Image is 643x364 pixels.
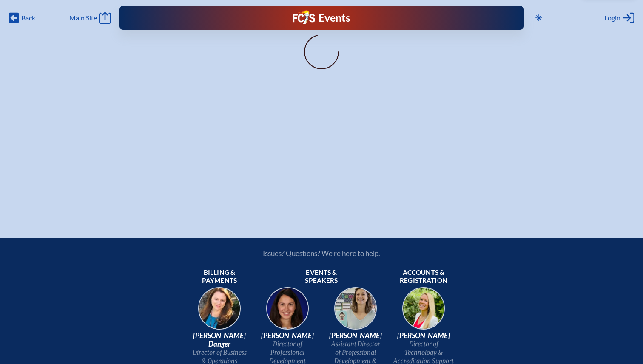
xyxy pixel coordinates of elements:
p: Issues? Questions? We’re here to help. [172,249,471,258]
img: b1ee34a6-5a78-4519-85b2-7190c4823173 [396,285,451,339]
img: 545ba9c4-c691-43d5-86fb-b0a622cbeb82 [328,285,383,339]
span: [PERSON_NAME] [325,331,386,340]
h1: Events [319,13,350,23]
img: Florida Council of Independent Schools [293,10,315,24]
span: Back [21,14,35,22]
span: [PERSON_NAME] Danger [189,331,250,348]
span: Accounts & registration [393,268,454,285]
a: FCIS LogoEvents [293,10,350,25]
span: Login [604,14,620,22]
span: Billing & payments [189,268,250,285]
img: 94e3d245-ca72-49ea-9844-ae84f6d33c0f [260,285,315,339]
img: 9c64f3fb-7776-47f4-83d7-46a341952595 [192,285,247,339]
span: Main Site [69,14,97,22]
div: FCIS Events — Future ready [234,10,409,25]
span: [PERSON_NAME] [257,331,318,340]
a: Main Site [69,12,111,24]
span: Events & speakers [291,268,352,285]
span: [PERSON_NAME] [393,331,454,340]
